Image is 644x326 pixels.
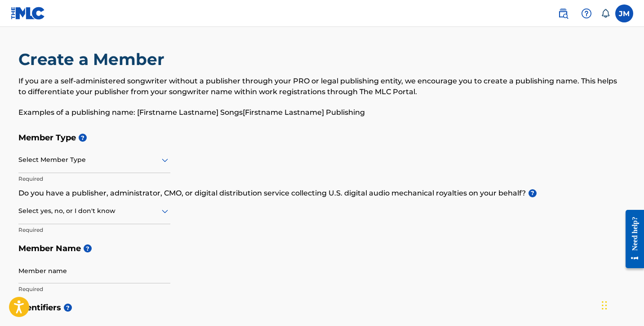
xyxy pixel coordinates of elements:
h5: Member Type [18,128,626,148]
img: search [558,8,568,19]
p: Do you have a publisher, administrator, CMO, or digital distribution service collecting U.S. digi... [18,188,626,199]
iframe: Chat Widget [599,283,644,326]
h2: Create a Member [18,49,169,70]
iframe: Resource Center [619,203,644,275]
span: ? [529,189,537,197]
a: Public Search [554,4,572,22]
div: Notifications [601,9,610,18]
img: MLC Logo [11,7,45,20]
div: Drag [602,292,607,319]
div: User Menu [615,4,633,22]
div: Help [577,4,595,22]
span: ? [79,134,87,142]
p: Required [18,226,170,234]
p: Examples of a publishing name: [Firstname Lastname] Songs[Firstname Lastname] Publishing [18,107,626,118]
span: ? [84,244,92,252]
p: If you are a self-administered songwriter without a publisher through your PRO or legal publishin... [18,76,626,97]
h5: Identifiers [18,298,626,317]
p: Required [18,285,170,293]
p: Required [18,175,170,183]
img: help [581,8,592,19]
h5: Member Name [18,239,626,258]
span: ? [64,304,72,312]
